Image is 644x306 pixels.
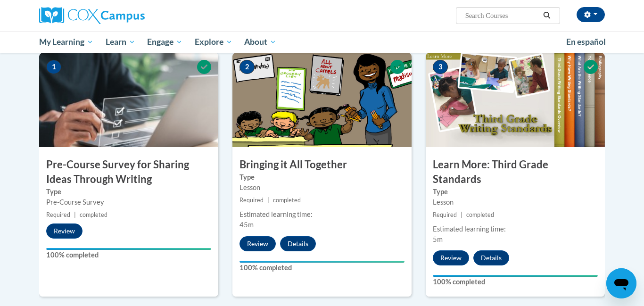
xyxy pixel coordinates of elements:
[239,31,283,53] a: About
[39,7,218,24] a: Cox Campus
[99,31,141,53] a: Learn
[106,36,135,48] span: Learn
[239,261,405,263] div: Your progress
[147,36,182,48] span: Engage
[280,236,316,251] button: Details
[46,250,211,260] label: 100% completed
[239,209,405,220] div: Estimated learning time:
[273,197,301,204] span: completed
[239,263,405,273] label: 100% completed
[232,157,412,172] h3: Bringing it All Together
[232,53,412,147] img: Course Image
[239,172,405,182] label: Type
[433,187,598,197] label: Type
[433,277,598,287] label: 100% completed
[39,36,93,48] span: My Learning
[540,10,554,21] button: Search
[433,224,598,234] div: Estimated learning time:
[39,157,218,187] h3: Pre-Course Survey for Sharing Ideas Through Writing
[239,182,405,193] div: Lesson
[426,157,605,187] h3: Learn More: Third Grade Standards
[464,10,540,21] input: Search Courses
[239,236,276,251] button: Review
[466,211,494,218] span: completed
[560,32,612,52] a: En español
[433,275,598,277] div: Your progress
[239,197,264,204] span: Required
[39,7,145,24] img: Cox Campus
[80,211,107,218] span: completed
[433,250,469,265] button: Review
[267,197,269,204] span: |
[189,31,239,53] a: Explore
[141,31,189,53] a: Engage
[25,31,619,53] div: Main menu
[46,187,211,197] label: Type
[239,221,254,229] span: 45m
[433,197,598,207] div: Lesson
[46,248,211,250] div: Your progress
[433,235,443,243] span: 5m
[46,60,61,74] span: 1
[39,53,218,147] img: Course Image
[46,211,70,218] span: Required
[433,211,457,218] span: Required
[461,211,462,218] span: |
[195,36,232,48] span: Explore
[46,197,211,207] div: Pre-Course Survey
[566,37,606,47] span: En español
[33,31,99,53] a: My Learning
[426,53,605,147] img: Course Image
[74,211,76,218] span: |
[239,60,255,74] span: 2
[606,268,636,298] iframe: Button to launch messaging window
[46,223,83,239] button: Review
[577,7,605,22] button: Account Settings
[433,60,448,74] span: 3
[473,250,509,265] button: Details
[244,36,276,48] span: About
